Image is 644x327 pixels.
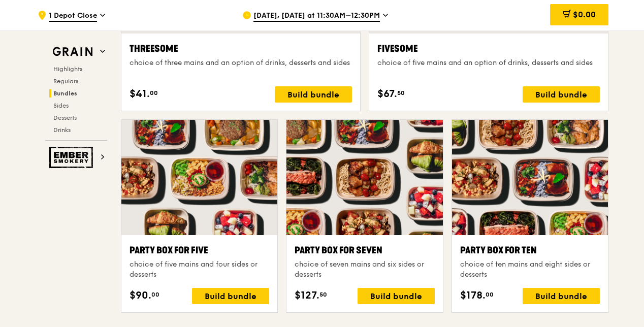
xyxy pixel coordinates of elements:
span: $0.00 [573,10,596,19]
div: Threesome [130,42,352,56]
div: Party Box for Ten [460,243,600,257]
span: 00 [150,89,158,97]
span: 50 [397,89,405,97]
span: $178. [460,288,486,303]
span: Drinks [53,126,71,134]
div: Build bundle [358,288,435,304]
span: Sides [53,102,69,109]
div: choice of three mains and an option of drinks, desserts and sides [130,58,352,68]
span: $41. [130,86,150,102]
div: choice of seven mains and six sides or desserts [295,259,434,280]
span: Highlights [53,66,82,73]
span: Bundles [53,90,77,97]
div: Party Box for Seven [295,243,434,257]
div: Party Box for Five [130,243,269,257]
img: Grain web logo [49,43,96,61]
img: Ember Smokery web logo [49,147,96,168]
span: 1 Depot Close [49,11,97,22]
span: $127. [295,288,319,303]
div: Build bundle [275,86,352,103]
span: Regulars [53,78,78,85]
div: Build bundle [192,288,269,304]
div: Build bundle [523,288,600,304]
div: choice of five mains and four sides or desserts [130,259,269,280]
span: Desserts [53,114,77,121]
div: Build bundle [523,86,600,103]
span: 00 [151,290,159,299]
div: choice of five mains and an option of drinks, desserts and sides [377,58,600,68]
span: [DATE], [DATE] at 11:30AM–12:30PM [253,11,380,22]
div: Fivesome [377,42,600,56]
span: $90. [130,288,151,303]
span: $67. [377,86,397,102]
div: choice of ten mains and eight sides or desserts [460,259,600,280]
span: 00 [486,290,494,299]
span: 50 [319,290,327,299]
